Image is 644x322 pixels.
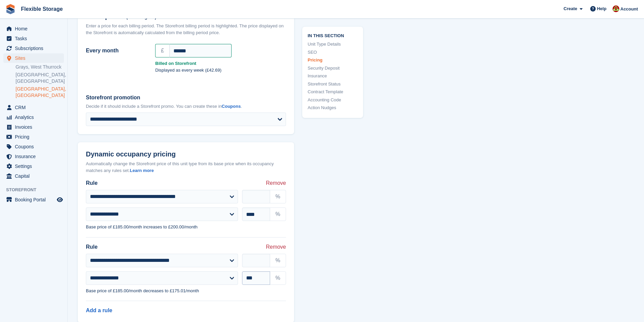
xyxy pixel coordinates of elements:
[3,44,64,53] a: menu
[308,80,358,87] a: Storefront Status
[564,5,577,12] span: Create
[86,307,112,313] a: Add a rule
[16,72,64,84] a: [GEOGRAPHIC_DATA], [GEOGRAPHIC_DATA]
[266,179,286,187] span: Remove
[3,171,64,181] a: menu
[3,132,64,142] a: menu
[266,243,286,251] span: Remove
[613,5,619,12] img: David Jones
[15,195,55,204] span: Booking Portal
[308,65,358,71] a: Security Deposit
[597,5,606,12] span: Help
[3,152,64,161] a: menu
[3,34,64,43] a: menu
[308,49,358,55] a: SEO
[3,142,64,151] a: menu
[16,86,64,99] a: [GEOGRAPHIC_DATA], [GEOGRAPHIC_DATA]
[86,243,98,251] strong: Rule
[308,57,358,64] a: Pricing
[3,53,64,63] a: menu
[15,162,55,171] span: Settings
[15,53,55,63] span: Sites
[3,24,64,33] a: menu
[86,179,98,187] strong: Rule
[86,47,147,55] label: Every month
[15,171,55,181] span: Capital
[15,142,55,151] span: Coupons
[86,224,286,230] p: Base price of £185.00/month increases to £200.00/month
[308,41,358,48] a: Unit Type Details
[86,150,176,158] span: Dynamic occupancy pricing
[86,23,286,36] div: Enter a price for each billing period. The Storefront billing period is highlighted. The price di...
[15,24,55,33] span: Home
[86,160,286,174] div: Automatically change the Storefront price of this unit type from its base price when its occupanc...
[86,94,286,102] label: Storefront promotion
[16,64,64,70] a: Grays, West Thurrock
[18,3,66,15] a: Flexible Storage
[620,6,638,13] span: Account
[3,113,64,122] a: menu
[130,168,154,173] a: Learn more
[155,67,286,74] p: Displayed as every week (£42.69)
[3,195,64,204] a: menu
[308,32,358,38] span: In this section
[3,103,64,112] a: menu
[15,44,55,53] span: Subscriptions
[86,103,286,110] p: Decide if it should include a Storefront promo. You can create these in .
[15,132,55,142] span: Pricing
[3,162,64,171] a: menu
[6,187,67,193] span: Storefront
[308,89,358,95] a: Contract Template
[15,113,55,122] span: Analytics
[308,73,358,79] a: Insurance
[3,122,64,132] a: menu
[308,104,358,111] a: Action Nudges
[5,4,16,14] img: stora-icon-8386f47178a22dfd0bd8f6a31ec36ba5ce8667c1dd55bd0f319d3a0aa187defe.svg
[15,103,55,112] span: CRM
[15,122,55,132] span: Invoices
[155,60,286,67] strong: Billed on Storefront
[222,104,241,109] a: Coupons
[86,288,286,294] p: Base price of £185.00/month decreases to £175.01/month
[15,152,55,161] span: Insurance
[15,34,55,43] span: Tasks
[56,196,64,204] a: Preview store
[308,96,358,103] a: Accounting Code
